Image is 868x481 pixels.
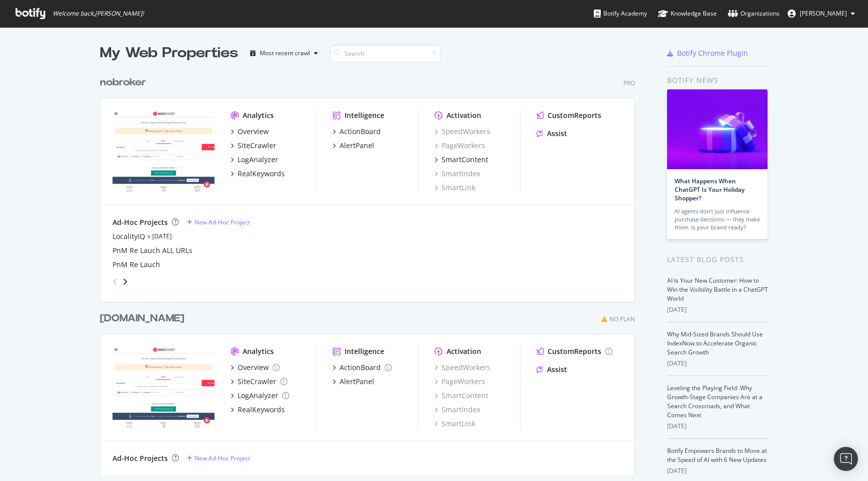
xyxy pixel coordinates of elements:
div: Knowledge Base [658,9,717,19]
a: What Happens When ChatGPT Is Your Holiday Shopper? [675,177,744,202]
a: Botify Empowers Brands to Move at the Speed of AI with 6 New Updates [667,446,767,464]
img: nobrokersecondary.com [113,346,214,428]
a: SmartIndex [435,169,480,179]
a: SiteCrawler [231,377,287,387]
div: Intelligence [345,110,384,121]
div: RealKeywords [238,405,285,415]
div: [DATE] [667,359,768,368]
div: Open Intercom Messenger [834,447,858,471]
a: Assist [536,129,567,139]
div: SmartContent [442,155,488,165]
a: SiteCrawler [231,141,276,151]
div: Analytics [243,110,274,121]
div: Activation [447,346,481,356]
div: Analytics [243,346,274,356]
a: RealKeywords [231,169,285,179]
div: New Ad-Hoc Project [194,454,250,462]
a: LocalityIQ [113,231,145,242]
div: Ad-Hoc Projects [113,217,168,227]
div: CustomReports [548,110,601,121]
div: Organizations [728,9,780,19]
div: Intelligence [345,346,384,356]
div: My Web Properties [100,43,238,63]
a: Overview [231,127,269,137]
div: nobroker [100,75,146,90]
a: [DATE] [152,232,172,240]
a: PageWorkers [435,141,485,151]
a: RealKeywords [231,405,285,415]
a: CustomReports [536,110,601,121]
a: ActionBoard [333,127,381,137]
a: CustomReports [536,346,612,356]
div: Assist [547,365,567,375]
a: SpeedWorkers [435,363,490,373]
a: SmartLink [435,183,475,193]
a: Overview [231,363,280,373]
div: angle-right [122,277,129,287]
a: PageWorkers [435,377,485,387]
button: [PERSON_NAME] [780,6,863,22]
div: LogAnalyzer [238,391,278,401]
a: Leveling the Playing Field: Why Growth-Stage Companies Are at a Search Crossroads, and What Comes... [667,384,763,419]
div: Overview [238,127,269,137]
a: Botify Chrome Plugin [667,48,748,58]
input: Search [330,45,441,62]
div: Assist [547,129,567,139]
a: AlertPanel [333,377,374,387]
a: Assist [536,365,567,375]
a: SmartIndex [435,405,480,415]
div: AI agents don’t just influence purchase decisions — they make them. Is your brand ready? [675,207,760,231]
img: What Happens When ChatGPT Is Your Holiday Shopper? [667,89,768,169]
a: LogAnalyzer [231,155,278,165]
div: Botify Chrome Plugin [677,48,748,58]
div: Botify Academy [594,9,647,19]
div: SiteCrawler [238,377,276,387]
button: Most recent crawl [246,45,322,61]
span: Welcome back, [PERSON_NAME] ! [53,10,144,18]
a: New Ad-Hoc Project [187,454,250,462]
img: nobroker.com [113,110,214,192]
div: AlertPanel [340,141,374,151]
div: No Plan [609,315,635,323]
a: SmartLink [435,419,475,429]
div: [DOMAIN_NAME] [100,311,184,326]
a: AI Is Your New Customer: How to Win the Visibility Battle in a ChatGPT World [667,276,768,303]
a: SmartContent [435,391,488,401]
div: ActionBoard [340,363,381,373]
a: ActionBoard [333,363,392,373]
a: New Ad-Hoc Project [187,218,250,226]
a: PnM Re Lauch ALL URLs [113,246,192,256]
span: Bharat Lohakare [800,9,847,18]
a: SmartContent [435,155,488,165]
a: LogAnalyzer [231,391,289,401]
div: ActionBoard [340,127,381,137]
a: SpeedWorkers [435,127,490,137]
div: Activation [447,110,481,121]
a: nobroker [100,75,150,90]
div: [DATE] [667,305,768,314]
div: Ad-Hoc Projects [113,453,168,463]
div: [DATE] [667,466,768,475]
div: LogAnalyzer [238,155,278,165]
div: grid [100,63,643,475]
div: Pro [623,79,635,87]
div: New Ad-Hoc Project [194,218,250,226]
div: AlertPanel [340,377,374,387]
a: [DOMAIN_NAME] [100,311,188,326]
a: PnM Re Lauch [113,260,160,270]
a: Why Mid-Sized Brands Should Use IndexNow to Accelerate Organic Search Growth [667,330,763,356]
a: AlertPanel [333,141,374,151]
div: RealKeywords [238,169,285,179]
div: SiteCrawler [238,141,276,151]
